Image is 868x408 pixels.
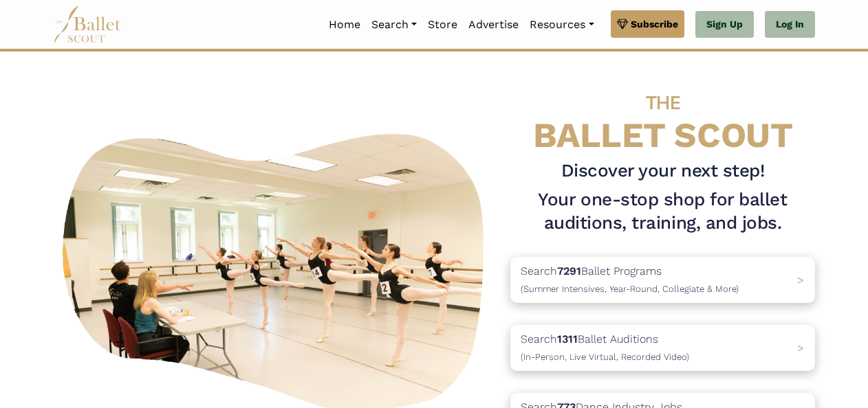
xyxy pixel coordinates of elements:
a: Subscribe [611,10,684,38]
a: Search [366,10,422,39]
h3: Discover your next step! [510,159,815,183]
b: 7291 [557,264,581,277]
a: Log In [765,11,815,38]
a: Sign Up [695,11,754,38]
a: Search7291Ballet Programs(Summer Intensives, Year-Round, Collegiate & More)> [510,257,815,303]
span: > [797,341,804,354]
p: Search Ballet Auditions [521,330,689,365]
h1: Your one-stop shop for ballet auditions, training, and jobs. [510,188,815,235]
img: gem.svg [617,16,628,32]
span: (In-Person, Live Virtual, Recorded Video) [521,352,689,362]
a: Store [422,10,463,39]
b: 1311 [557,332,578,345]
span: (Summer Intensives, Year-Round, Collegiate & More) [521,284,739,294]
a: Search1311Ballet Auditions(In-Person, Live Virtual, Recorded Video) > [510,325,815,371]
span: THE [646,91,680,114]
h4: BALLET SCOUT [510,79,815,154]
a: Advertise [463,10,524,39]
a: Resources [524,10,599,39]
span: Subscribe [631,16,678,32]
p: Search Ballet Programs [521,262,739,297]
span: > [797,273,804,286]
a: Home [323,10,366,39]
